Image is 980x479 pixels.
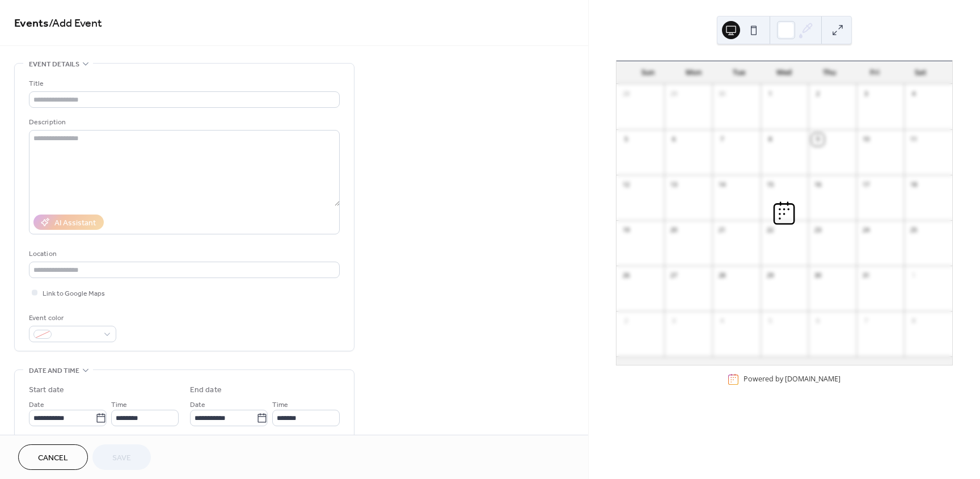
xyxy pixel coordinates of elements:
[29,312,114,324] div: Event color
[860,179,872,191] div: 17
[785,374,840,384] a: [DOMAIN_NAME]
[907,133,920,146] div: 11
[907,224,920,237] div: 25
[812,88,824,100] div: 2
[111,399,127,411] span: Time
[190,384,222,396] div: End date
[620,315,632,327] div: 2
[764,224,776,237] div: 22
[907,88,920,100] div: 4
[29,384,64,396] div: Start date
[716,179,728,191] div: 14
[668,270,680,282] div: 27
[49,12,102,35] span: / Add Event
[272,399,288,411] span: Time
[29,116,337,128] div: Description
[620,88,632,100] div: 28
[29,248,337,260] div: Location
[860,88,872,100] div: 3
[29,58,79,70] span: Event details
[620,179,632,191] div: 12
[716,88,728,100] div: 30
[764,133,776,146] div: 8
[764,179,776,191] div: 15
[860,133,872,146] div: 10
[716,133,728,146] div: 7
[43,288,105,300] span: Link to Google Maps
[852,61,898,84] div: Fri
[671,61,716,84] div: Mon
[860,315,872,327] div: 7
[18,444,88,470] button: Cancel
[860,224,872,237] div: 24
[812,224,824,237] div: 23
[668,179,680,191] div: 13
[29,78,337,90] div: Title
[668,315,680,327] div: 3
[907,315,920,327] div: 8
[812,270,824,282] div: 30
[38,452,68,464] span: Cancel
[764,88,776,100] div: 1
[14,12,49,35] a: Events
[898,61,943,84] div: Sat
[29,365,79,377] span: Date and time
[860,270,872,282] div: 31
[668,133,680,146] div: 6
[716,61,762,84] div: Tue
[807,61,852,84] div: Thu
[764,315,776,327] div: 5
[716,315,728,327] div: 4
[620,133,632,146] div: 5
[907,270,920,282] div: 1
[29,399,44,411] span: Date
[620,224,632,237] div: 19
[812,315,824,327] div: 6
[744,374,840,384] div: Powered by
[764,270,776,282] div: 29
[626,61,671,84] div: Sun
[716,270,728,282] div: 28
[812,133,824,146] div: 9
[812,179,824,191] div: 16
[668,224,680,237] div: 20
[762,61,807,84] div: Wed
[716,224,728,237] div: 21
[668,88,680,100] div: 29
[620,270,632,282] div: 26
[907,179,920,191] div: 18
[190,399,205,411] span: Date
